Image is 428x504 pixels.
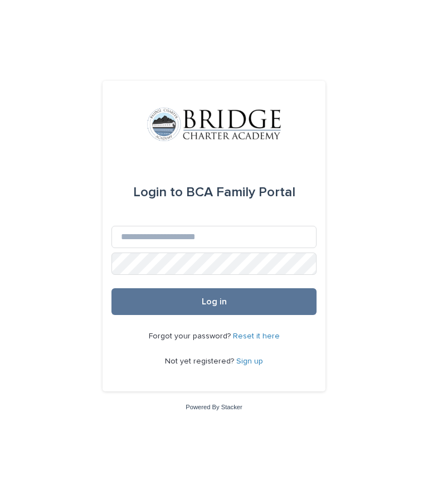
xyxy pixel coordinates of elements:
span: Log in [202,297,227,306]
span: Not yet registered? [165,357,236,365]
a: Powered By Stacker [186,404,242,410]
div: BCA Family Portal [133,177,295,208]
img: V1C1m3IdTEidaUdm9Hs0 [147,108,281,141]
span: Login to [133,186,183,199]
a: Reset it here [233,332,280,340]
span: Forgot your password? [149,332,233,340]
a: Sign up [236,357,263,365]
button: Log in [111,288,317,315]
